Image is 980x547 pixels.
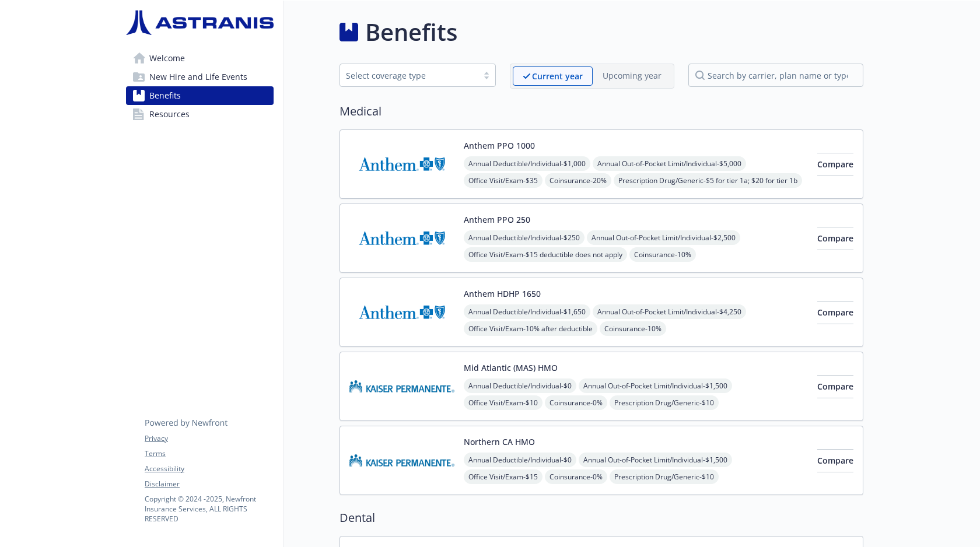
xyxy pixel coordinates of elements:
[464,469,542,484] span: Office Visit/Exam - $15
[464,395,542,410] span: Office Visit/Exam - $10
[593,156,746,171] span: Annual Out-of-Pocket Limit/Individual - $5,000
[464,230,584,245] span: Annual Deductible/Individual - $250
[603,69,661,82] p: Upcoming year
[126,49,274,68] a: Welcome
[579,453,732,467] span: Annual Out-of-Pocket Limit/Individual - $1,500
[817,307,853,318] span: Compare
[349,213,454,263] img: Anthem Blue Cross carrier logo
[464,321,597,336] span: Office Visit/Exam - 10% after deductible
[349,362,454,411] img: Kaiser Permanente Insurance Company carrier logo
[817,159,853,170] span: Compare
[600,321,666,336] span: Coinsurance - 10%
[464,436,535,448] button: Northern CA HMO
[145,433,273,444] a: Privacy
[126,68,274,86] a: New Hire and Life Events
[126,105,274,124] a: Resources
[532,70,583,82] p: Current year
[349,287,454,337] img: Anthem Blue Cross carrier logo
[464,362,558,374] button: Mid Atlantic (MAS) HMO
[817,301,853,324] button: Compare
[126,86,274,105] a: Benefits
[464,139,535,152] button: Anthem PPO 1000
[817,153,853,176] button: Compare
[545,395,607,410] span: Coinsurance - 0%
[464,213,530,226] button: Anthem PPO 250
[688,64,863,87] input: search by carrier, plan name or type
[464,378,576,393] span: Annual Deductible/Individual - $0
[629,247,696,262] span: Coinsurance - 10%
[145,464,273,474] a: Accessibility
[464,173,542,188] span: Office Visit/Exam - $35
[817,227,853,250] button: Compare
[365,15,457,50] h1: Benefits
[610,395,719,410] span: Prescription Drug/Generic - $10
[817,233,853,244] span: Compare
[149,105,190,124] span: Resources
[593,304,746,319] span: Annual Out-of-Pocket Limit/Individual - $4,250
[545,173,611,188] span: Coinsurance - 20%
[614,173,802,188] span: Prescription Drug/Generic - $5 for tier 1a; $20 for tier 1b
[145,448,273,459] a: Terms
[579,378,732,393] span: Annual Out-of-Pocket Limit/Individual - $1,500
[346,69,472,82] div: Select coverage type
[339,509,863,527] h2: Dental
[464,287,541,300] button: Anthem HDHP 1650
[464,247,627,262] span: Office Visit/Exam - $15 deductible does not apply
[349,139,454,189] img: Anthem Blue Cross carrier logo
[145,494,273,524] p: Copyright © 2024 - 2025 , Newfront Insurance Services, ALL RIGHTS RESERVED
[817,375,853,398] button: Compare
[593,66,671,86] span: Upcoming year
[464,304,590,319] span: Annual Deductible/Individual - $1,650
[817,455,853,466] span: Compare
[149,49,185,68] span: Welcome
[339,103,863,120] h2: Medical
[817,381,853,392] span: Compare
[464,156,590,171] span: Annual Deductible/Individual - $1,000
[149,86,181,105] span: Benefits
[464,453,576,467] span: Annual Deductible/Individual - $0
[349,436,454,485] img: Kaiser Permanente Insurance Company carrier logo
[587,230,740,245] span: Annual Out-of-Pocket Limit/Individual - $2,500
[145,479,273,489] a: Disclaimer
[545,469,607,484] span: Coinsurance - 0%
[149,68,247,86] span: New Hire and Life Events
[610,469,719,484] span: Prescription Drug/Generic - $10
[817,449,853,472] button: Compare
